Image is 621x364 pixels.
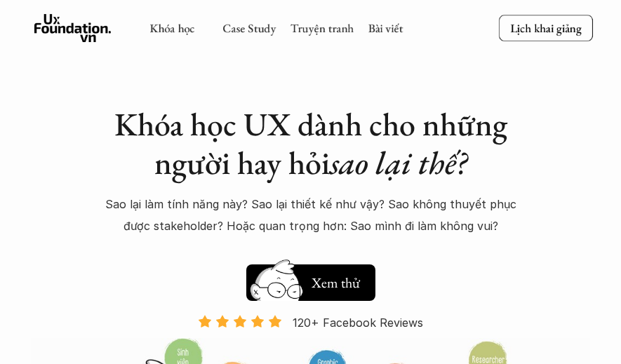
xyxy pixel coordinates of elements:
[150,20,195,36] a: Khóa học
[291,20,354,36] a: Truyện tranh
[309,273,361,292] h5: Xem thử
[368,20,403,36] a: Bài viết
[330,142,467,184] em: sao lại thế?
[510,20,582,36] p: Lịch khai giảng
[246,257,375,301] a: Xem thử
[293,312,423,333] p: 120+ Facebook Reviews
[223,20,276,36] a: Case Study
[102,105,519,182] h1: Khóa học UX dành cho những người hay hỏi
[499,15,593,41] a: Lịch khai giảng
[102,194,519,236] p: Sao lại làm tính năng này? Sao lại thiết kế như vậy? Sao không thuyết phục được stakeholder? Hoặc...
